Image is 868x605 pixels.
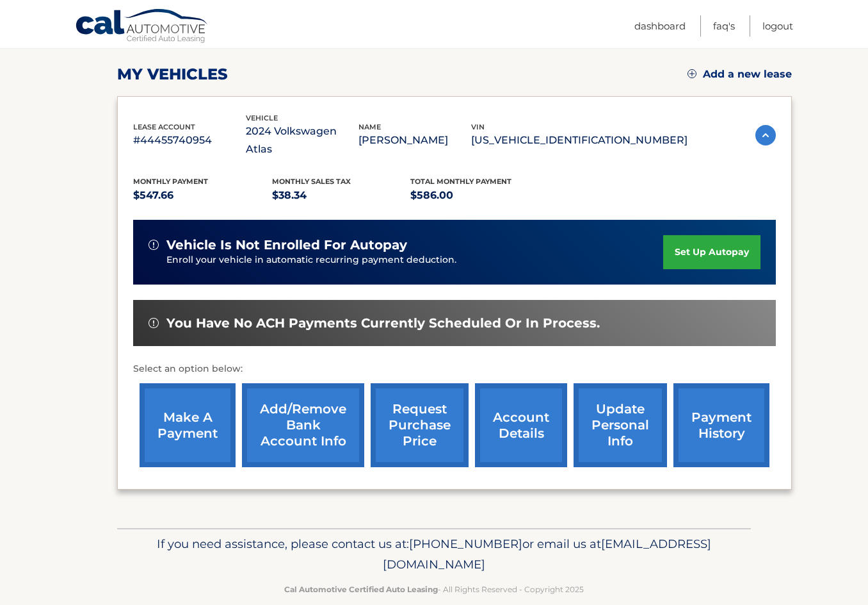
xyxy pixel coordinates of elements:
strong: Cal Automotive Certified Auto Leasing [284,584,438,594]
p: - All Rights Reserved - Copyright 2025 [125,583,743,596]
span: vehicle [246,113,278,122]
p: $38.34 [272,186,411,204]
p: Enroll your vehicle in automatic recurring payment deduction. [166,253,663,267]
a: request purchase price [371,383,469,467]
span: Total Monthly Payment [410,177,511,186]
img: add.svg [687,69,696,78]
span: You have no ACH payments currently scheduled or in process. [166,315,600,331]
p: $586.00 [410,186,549,204]
img: alert-white.svg [149,318,159,328]
span: vin [471,122,485,131]
span: lease account [133,122,195,131]
p: If you need assistance, please contact us at: or email us at [125,534,743,575]
span: [PHONE_NUMBER] [409,536,522,551]
a: Add/Remove bank account info [242,383,364,467]
img: accordion-active.svg [755,125,776,145]
span: Monthly sales Tax [272,177,351,186]
p: $547.66 [133,186,272,204]
span: [EMAIL_ADDRESS][DOMAIN_NAME] [383,536,711,572]
p: #44455740954 [133,131,246,149]
a: set up autopay [663,235,760,269]
span: vehicle is not enrolled for autopay [166,237,407,253]
a: update personal info [574,383,667,467]
a: FAQ's [713,15,735,37]
a: payment history [673,383,769,467]
p: [US_VEHICLE_IDENTIFICATION_NUMBER] [471,131,687,149]
img: alert-white.svg [149,240,159,250]
a: Dashboard [634,15,686,37]
span: Monthly Payment [133,177,208,186]
p: 2024 Volkswagen Atlas [246,122,358,158]
p: [PERSON_NAME] [358,131,471,149]
h2: my vehicles [117,65,228,84]
p: Select an option below: [133,361,776,377]
a: Add a new lease [687,68,792,81]
a: account details [475,383,567,467]
span: name [358,122,381,131]
a: Cal Automotive [75,8,209,46]
a: make a payment [140,383,236,467]
a: Logout [762,15,793,37]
